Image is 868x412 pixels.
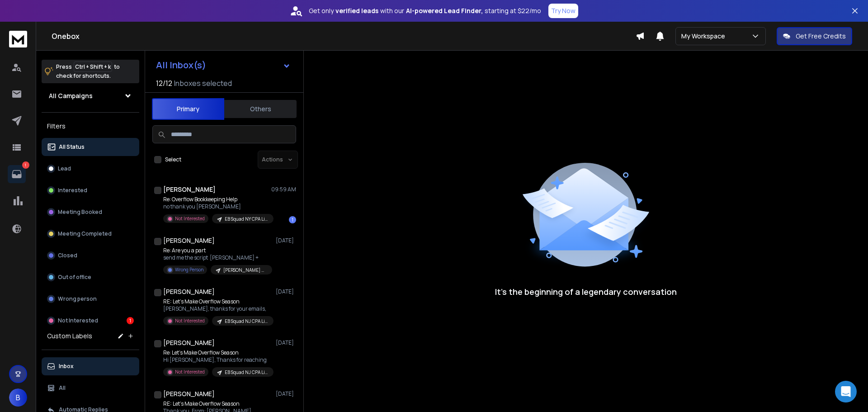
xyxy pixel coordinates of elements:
button: All Campaigns [42,87,139,105]
p: Re: Overflow Bookkeeping Help [163,196,272,203]
div: 1 [127,317,134,324]
p: Closed [58,252,77,259]
p: Wrong Person [175,266,203,273]
p: Not Interested [175,369,205,375]
p: [PERSON_NAME], thanks for your emails, [163,305,272,313]
p: [DATE] [276,237,296,244]
span: 12 / 12 [156,78,172,89]
button: Others [224,99,297,119]
h1: [PERSON_NAME] [163,287,215,296]
p: Try Now [551,6,576,15]
strong: verified leads [335,6,378,15]
p: Hi [PERSON_NAME], Thanks for reaching [163,356,272,364]
h3: Filters [42,120,139,133]
p: [DATE] [276,339,296,346]
p: Get only with our starting at $22/mo [309,6,541,15]
button: B [9,388,27,407]
p: Not Interested [175,317,205,324]
h1: [PERSON_NAME] [163,389,215,398]
p: Out of office [58,274,91,281]
p: Not Interested [58,317,98,324]
h3: Custom Labels [47,331,92,341]
button: Inbox [42,357,139,375]
p: Get Free Credits [796,32,846,41]
p: RE: Let’s Make Overflow Season [163,298,272,305]
p: All [59,384,66,392]
p: [DATE] [276,390,296,398]
p: Meeting Booked [58,208,102,216]
p: Interested [58,187,87,194]
p: EB Squad NJ CPA List [225,318,268,325]
p: Inbox [59,363,74,370]
p: Wrong person [58,295,97,303]
button: Lead [42,160,139,178]
button: Not Interested1 [42,312,139,330]
button: Meeting Booked [42,203,139,221]
p: [PERSON_NAME] Coaching - ASID Gather [223,267,267,274]
label: Select [165,156,181,163]
button: Wrong person [42,290,139,308]
p: It’s the beginning of a legendary conversation [495,285,677,298]
h1: All Inbox(s) [156,61,206,70]
h1: [PERSON_NAME] [163,236,215,245]
span: Ctrl + Shift + k [74,62,112,72]
h1: Onebox [52,31,636,42]
p: Re: Are you a part [163,247,272,254]
p: [DATE] [276,288,296,295]
img: logo [9,31,27,47]
h1: All Campaigns [49,91,93,100]
p: My Workspace [681,32,729,41]
p: 1 [22,161,29,169]
button: Primary [152,98,224,120]
p: no thank you [PERSON_NAME] [163,203,272,210]
button: Interested [42,181,139,199]
p: Lead [58,165,71,172]
p: EB Squad NJ CPA List [225,369,268,376]
p: Not Interested [175,215,205,222]
p: Re: Let’s Make Overflow Season [163,349,272,356]
p: RE: Let’s Make Overflow Season [163,400,272,407]
button: All [42,379,139,397]
button: All Inbox(s) [149,56,298,74]
div: 1 [289,216,296,223]
div: Open Intercom Messenger [835,381,857,403]
p: EB Squad NY CPA List [225,216,268,223]
p: send me the script [PERSON_NAME] + [163,254,272,261]
button: Closed [42,246,139,265]
button: Meeting Completed [42,225,139,243]
a: 1 [8,165,26,183]
button: Get Free Credits [777,27,852,45]
p: 09:59 AM [271,186,296,193]
p: Press to check for shortcuts. [56,62,120,81]
button: Out of office [42,268,139,286]
button: Try Now [548,4,578,18]
button: All Status [42,138,139,156]
strong: AI-powered Lead Finder, [406,6,483,15]
h1: [PERSON_NAME] [163,185,216,194]
p: Meeting Completed [58,230,112,237]
h3: Inboxes selected [174,78,232,89]
h1: [PERSON_NAME] [163,338,215,347]
p: All Status [59,143,85,151]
